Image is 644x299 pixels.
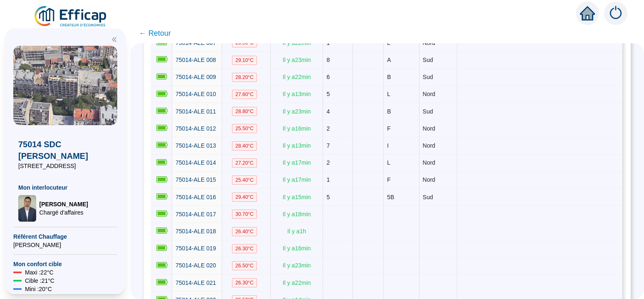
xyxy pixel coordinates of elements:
[387,108,391,115] span: B
[326,194,330,200] span: 5
[604,2,627,25] img: alerts
[283,125,311,132] span: Il y a 16 min
[232,90,257,99] span: 27.60 °C
[283,245,311,252] span: Il y a 16 min
[175,142,216,149] span: 75014-ALE 013
[18,162,112,170] span: [STREET_ADDRESS]
[283,279,311,286] span: Il y a 22 min
[175,56,216,64] a: 75014-ALE 008
[423,74,433,80] span: Sud
[326,176,330,183] span: 1
[175,279,216,286] span: 75014-ALE 021
[175,193,216,202] a: 75014-ALE 016
[326,159,330,166] span: 2
[283,91,311,97] span: Il y a 13 min
[175,262,216,269] span: 75014-ALE 020
[175,40,216,46] span: 75014-ALE 007
[232,175,257,185] span: 25.40 °C
[423,40,435,46] span: Nord
[283,194,311,200] span: Il y a 15 min
[175,261,216,270] a: 75014-ALE 020
[175,90,216,99] a: 75014-ALE 010
[326,57,330,63] span: 8
[111,37,117,42] span: double-left
[175,91,216,97] span: 75014-ALE 010
[175,73,216,82] a: 75014-ALE 009
[232,261,257,270] span: 26.50 °C
[175,176,216,183] span: 75014-ALE 015
[283,108,311,115] span: Il y a 23 min
[18,183,112,192] span: Mon interlocuteur
[175,57,216,63] span: 75014-ALE 008
[283,57,311,63] span: Il y a 23 min
[175,159,216,166] span: 75014-ALE 014
[175,211,216,217] span: 75014-ALE 017
[175,74,216,80] span: 75014-ALE 009
[175,125,216,132] span: 75014-ALE 012
[175,244,216,253] a: 75014-ALE 019
[175,107,216,116] a: 75014-ALE 011
[326,91,330,97] span: 5
[232,193,257,202] span: 29.40 °C
[175,210,216,219] a: 75014-ALE 017
[25,268,54,277] span: Maxi : 22 °C
[423,108,433,115] span: Sud
[423,194,433,200] span: Sud
[175,39,216,47] a: 75014-ALE 007
[39,208,88,217] span: Chargé d'affaires
[139,27,171,39] span: ← Retour
[387,142,389,149] span: I
[326,125,330,132] span: 2
[175,158,216,167] a: 75014-ALE 014
[283,159,311,166] span: Il y a 17 min
[423,125,435,132] span: Nord
[232,227,257,236] span: 26.40 °C
[283,142,311,149] span: Il y a 13 min
[175,194,216,200] span: 75014-ALE 016
[232,278,257,287] span: 26.30 °C
[283,262,311,269] span: Il y a 23 min
[423,176,435,183] span: Nord
[387,176,391,183] span: F
[232,73,257,82] span: 28.20 °C
[232,244,257,253] span: 26.30 °C
[175,227,216,236] a: 75014-ALE 018
[33,5,109,28] img: efficap energie logo
[232,158,257,168] span: 27.20 °C
[283,74,311,80] span: Il y a 22 min
[175,279,216,287] a: 75014-ALE 021
[232,124,257,133] span: 25.50 °C
[175,124,216,133] a: 75014-ALE 012
[13,241,117,249] span: [PERSON_NAME]
[13,260,117,268] span: Mon confort cible
[287,228,306,235] span: Il y a 1 h
[175,175,216,184] a: 75014-ALE 015
[423,57,433,63] span: Sud
[232,56,257,65] span: 29.10 °C
[580,6,595,21] span: home
[175,245,216,252] span: 75014-ALE 019
[387,194,394,200] span: 5B
[423,142,435,149] span: Nord
[232,210,257,219] span: 30.70 °C
[326,142,330,149] span: 7
[326,40,330,46] span: 1
[423,91,435,97] span: Nord
[18,195,36,222] img: Chargé d'affaires
[232,141,257,151] span: 28.40 °C
[175,228,216,235] span: 75014-ALE 018
[232,38,257,47] span: 26.90 °C
[25,277,54,285] span: Cible : 21 °C
[39,200,88,208] span: [PERSON_NAME]
[232,107,257,116] span: 28.80 °C
[387,74,391,80] span: B
[283,40,311,46] span: Il y a 22 min
[423,159,435,166] span: Nord
[13,232,117,241] span: Référent Chauffage
[326,108,330,115] span: 4
[175,108,216,115] span: 75014-ALE 011
[283,176,311,183] span: Il y a 17 min
[326,74,330,80] span: 6
[18,138,112,162] span: 75014 SDC [PERSON_NAME]
[175,141,216,150] a: 75014-ALE 013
